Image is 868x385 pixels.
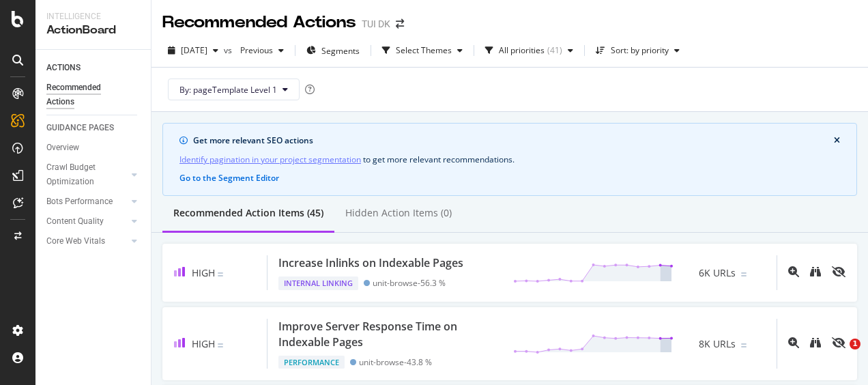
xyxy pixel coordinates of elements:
[46,141,79,155] div: Overview
[46,234,105,248] div: Core Web Vitals
[321,45,360,57] span: Segments
[46,81,128,109] div: Recommended Actions
[46,61,81,75] div: ACTIONS
[46,61,141,75] a: ACTIONS
[46,234,128,248] a: Core Web Vitals
[179,152,361,167] a: Identify pagination in your project segmentation
[499,46,545,55] div: All priorities
[810,267,821,279] a: binoculars
[46,195,128,209] a: Bots Performance
[278,255,463,271] div: Increase Inlinks on Indexable Pages
[396,19,404,29] div: arrow-right-arrow-left
[480,40,579,61] button: All priorities(41)
[218,343,223,347] img: Equal
[830,132,843,149] button: close banner
[192,266,215,279] span: High
[168,79,300,100] button: By: pageTemplate Level 1
[788,266,799,277] div: magnifying-glass-plus
[832,337,845,348] div: eye-slash
[193,134,834,147] div: Get more relevant SEO actions
[377,40,468,61] button: Select Themes
[46,160,118,189] div: Crawl Budget Optimization
[810,338,821,350] a: binoculars
[278,356,345,369] div: Performance
[359,357,432,367] div: unit-browse - 43.8 %
[373,278,446,288] div: unit-browse - 56.3 %
[699,337,736,351] span: 8K URLs
[590,40,685,61] button: Sort: by priority
[46,121,114,135] div: GUIDANCE PAGES
[741,272,747,276] img: Equal
[699,266,736,280] span: 6K URLs
[235,44,273,56] span: Previous
[192,337,215,350] span: High
[278,319,497,350] div: Improve Server Response Time on Indexable Pages
[179,84,277,96] span: By: pageTemplate Level 1
[46,160,128,189] a: Crawl Budget Optimization
[46,23,140,38] div: ActionBoard
[46,11,140,23] div: Intelligence
[788,337,799,348] div: magnifying-glass-plus
[179,172,279,184] button: Go to the Segment Editor
[345,206,452,220] div: Hidden Action Items (0)
[46,214,128,229] a: Content Quality
[46,141,141,155] a: Overview
[46,121,141,135] a: GUIDANCE PAGES
[278,276,358,290] div: Internal Linking
[741,343,747,347] img: Equal
[179,152,840,167] div: to get more relevant recommendations .
[832,266,845,277] div: eye-slash
[218,272,223,276] img: Equal
[235,40,289,61] button: Previous
[301,40,365,61] button: Segments
[822,339,854,371] iframe: Intercom live chat
[46,81,141,109] a: Recommended Actions
[173,206,323,220] div: Recommended Action Items (45)
[162,40,224,61] button: [DATE]
[850,339,860,350] span: 1
[46,195,113,209] div: Bots Performance
[162,11,356,34] div: Recommended Actions
[810,337,821,348] div: binoculars
[547,46,562,55] div: ( 41 )
[162,123,857,196] div: info banner
[46,214,104,229] div: Content Quality
[224,44,235,56] span: vs
[611,46,669,55] div: Sort: by priority
[181,44,207,56] span: 2025 Sep. 12th
[362,17,390,31] div: TUI DK
[810,266,821,277] div: binoculars
[396,46,452,55] div: Select Themes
